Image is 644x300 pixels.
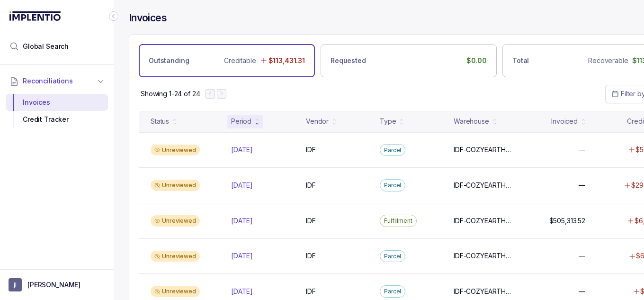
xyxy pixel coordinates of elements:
p: — [579,181,585,190]
p: — [579,287,585,296]
p: $505,313.52 [549,216,585,226]
p: [PERSON_NAME] [27,280,80,290]
p: $113,431.31 [268,56,305,65]
p: Outstanding [149,56,189,65]
p: IDF [306,216,316,226]
div: Warehouse [454,117,489,126]
div: Reconciliations [6,92,108,130]
button: Reconciliations [6,71,108,91]
div: Unreviewed [151,286,200,297]
button: User initials[PERSON_NAME] [9,278,105,291]
div: Unreviewed [151,251,200,262]
p: IDF [306,181,316,190]
p: [DATE] [231,216,253,226]
p: IDF-COZYEARTH-KY, IDF-COZYEARTH-LEX, IDF-COZYEARTH-OH, IDF-COZYEARTH-UT1 [454,251,514,261]
div: Collapse Icon [108,10,119,22]
p: Parcel [384,287,401,296]
p: IDF-COZYEARTH-KY, IDF-COZYEARTH-LEX, IDF-COZYEARTH-UT1 [454,287,514,296]
div: Credit Tracker [13,111,100,128]
p: Fulfillment [384,216,412,226]
p: $0.00 [466,56,487,65]
div: Vendor [306,117,329,126]
p: IDF [306,287,316,296]
p: Total [512,56,529,65]
p: IDF-COZYEARTH-LEX, IDF-COZYEARTH-OH, IDF-COZYEARTH-UT1 [454,216,514,226]
p: IDF-COZYEARTH-LEX, IDF-COZYEARTH-OH, IDF-COZYEARTH-UT1 [454,145,514,155]
p: Parcel [384,145,401,155]
span: Global Search [23,42,69,51]
p: Parcel [384,181,401,190]
h4: Invoices [129,11,167,25]
div: Invoices [13,94,100,111]
p: Showing 1-24 of 24 [141,89,200,99]
p: Parcel [384,252,401,261]
div: Status [151,117,169,126]
div: Type [380,117,396,126]
p: IDF-COZYEARTH-KY, IDF-COZYEARTH-LEX, IDF-COZYEARTH-OH, IDF-COZYEARTH-UT1 [454,181,514,190]
div: Unreviewed [151,180,200,191]
div: Unreviewed [151,145,200,156]
p: — [579,251,585,261]
p: IDF [306,145,316,155]
div: Invoiced [551,117,578,126]
span: Reconciliations [23,76,73,86]
p: [DATE] [231,251,253,261]
div: Unreviewed [151,215,200,227]
p: Recoverable [588,56,628,65]
div: Period [231,117,251,126]
p: [DATE] [231,287,253,296]
p: IDF [306,251,316,261]
div: Remaining page entries [141,89,200,99]
span: User initials [9,278,22,291]
p: Creditable [224,56,256,65]
p: Requested [331,56,366,65]
p: [DATE] [231,181,253,190]
p: — [579,145,585,155]
p: [DATE] [231,145,253,155]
